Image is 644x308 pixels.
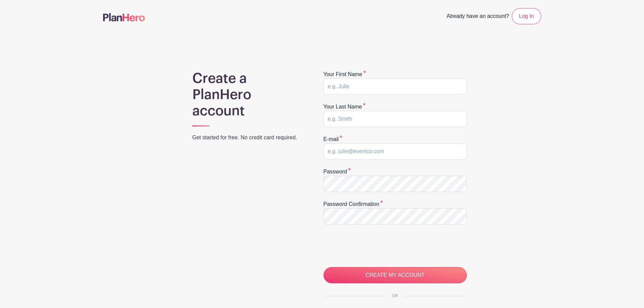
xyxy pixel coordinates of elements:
input: e.g. Smith [324,111,467,127]
p: Get started for free. No credit card required. [192,134,306,142]
a: Log In [512,8,541,24]
img: logo-507f7623f17ff9eddc593b1ce0a138ce2505c220e1c5a4e2b4648c50719b7d32.svg [103,13,145,21]
input: e.g. Julie [324,78,467,95]
label: Your last name [324,103,366,111]
span: OR [387,293,404,298]
label: Your first name [324,70,366,78]
label: Password confirmation [324,200,383,208]
h1: Create a PlanHero account [192,70,306,119]
label: Password [324,168,351,176]
input: CREATE MY ACCOUNT [324,267,467,283]
label: E-mail [324,135,342,143]
input: e.g. julie@eventco.com [324,143,467,160]
iframe: reCAPTCHA [324,233,426,259]
span: Already have an account? [447,9,509,24]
